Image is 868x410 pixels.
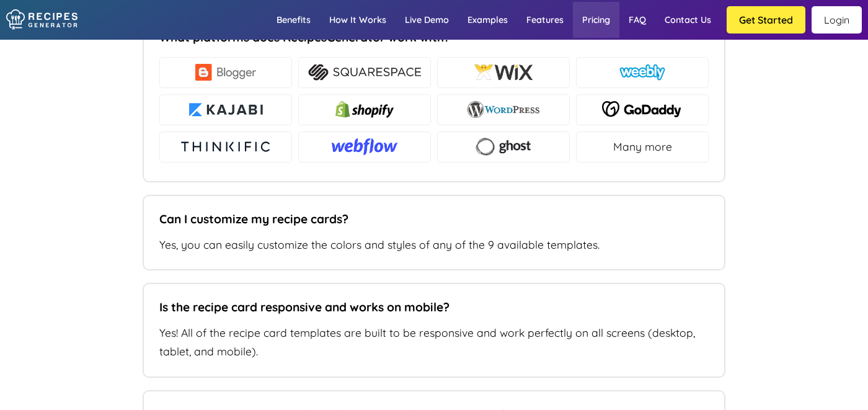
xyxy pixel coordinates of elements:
[467,101,540,118] img: platform-wordpress.png
[179,138,272,155] img: platform-thinkific.svg
[458,2,517,38] a: Examples
[320,2,396,38] a: How it works
[602,101,683,118] img: platform-godaddy.svg
[159,212,702,226] h5: Can I customize my recipe cards?
[159,236,709,254] p: Yes, you can easily customize the colors and styles of any of the 9 available templates.
[573,2,619,38] a: Pricing
[812,6,862,33] a: Login
[396,2,458,38] a: Live demo
[727,6,805,33] button: Get Started
[474,64,533,81] img: platform-wix.jpg
[195,64,257,81] img: platform-blogger.png
[475,136,532,158] img: ghost.png
[619,64,665,81] img: platform-weebly.png
[187,101,264,118] img: platform-kajabi.png
[159,300,702,314] h5: Is the recipe card responsive and works on mobile?
[619,2,655,38] a: FAQ
[655,2,720,38] a: Contact us
[159,324,709,361] p: Yes! All of the recipe card templates are built to be responsive and work perfectly on all screen...
[308,64,420,81] img: platform-squarespace.png
[517,2,573,38] a: Features
[576,131,709,163] div: Many more
[335,101,393,118] img: platform-shopify.png
[267,2,320,38] a: Benefits
[332,138,397,155] img: webflow.png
